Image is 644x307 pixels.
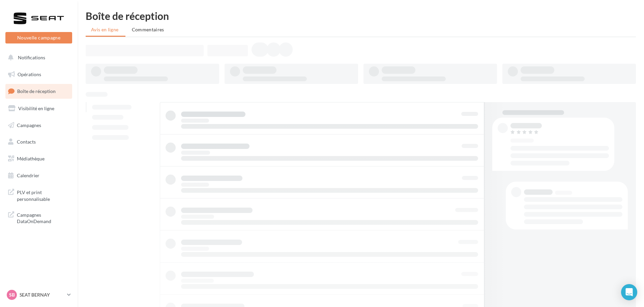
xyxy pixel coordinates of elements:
[4,168,74,183] a: Calendrier
[20,291,64,298] p: SEAT BERNAY
[18,105,54,111] span: Visibilité en ligne
[5,288,72,301] a: SB SEAT BERNAY
[4,84,74,98] a: Boîte de réception
[17,173,39,178] span: Calendrier
[17,139,36,145] span: Contacts
[18,71,41,77] span: Opérations
[4,152,74,166] a: Médiathèque
[18,55,45,60] span: Notifications
[621,284,637,300] div: Open Intercom Messenger
[4,67,74,82] a: Opérations
[4,185,74,205] a: PLV et print personnalisable
[4,118,74,132] a: Campagnes
[4,135,74,149] a: Contacts
[17,88,56,94] span: Boîte de réception
[4,101,74,116] a: Visibilité en ligne
[17,122,41,128] span: Campagnes
[17,188,69,202] span: PLV et print personnalisable
[4,208,74,227] a: Campagnes DataOnDemand
[17,156,45,161] span: Médiathèque
[86,11,636,21] div: Boîte de réception
[17,210,69,225] span: Campagnes DataOnDemand
[5,32,72,43] button: Nouvelle campagne
[9,291,15,298] span: SB
[132,27,164,32] span: Commentaires
[4,51,71,65] button: Notifications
